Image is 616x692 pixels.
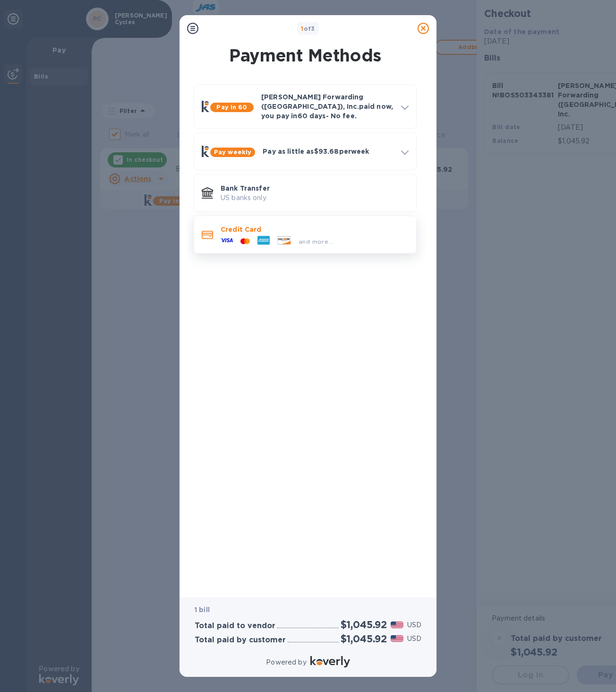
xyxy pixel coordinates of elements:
[266,657,306,667] p: Powered by
[195,606,210,613] b: 1 bill
[214,149,251,156] b: Pay weekly
[216,104,247,111] b: Pay in 60
[391,635,403,642] img: USD
[341,633,387,645] h2: $1,045.92
[261,92,394,121] p: [PERSON_NAME] Forwarding ([GEOGRAPHIC_DATA]), Inc. paid now, you pay in 60 days - No fee.
[192,45,419,65] h1: Payment Methods
[341,619,387,631] h2: $1,045.92
[195,636,286,645] h3: Total paid by customer
[407,620,421,630] p: USD
[263,147,394,156] p: Pay as little as $93.68 per week
[391,622,403,628] img: USD
[221,225,409,234] p: Credit Card
[195,622,275,631] h3: Total paid to vendor
[221,184,409,193] p: Bank Transfer
[301,25,315,32] b: of 3
[407,634,421,644] p: USD
[221,193,409,203] p: US banks only.
[310,656,350,667] img: Logo
[299,238,333,245] span: and more...
[301,25,303,32] span: 1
